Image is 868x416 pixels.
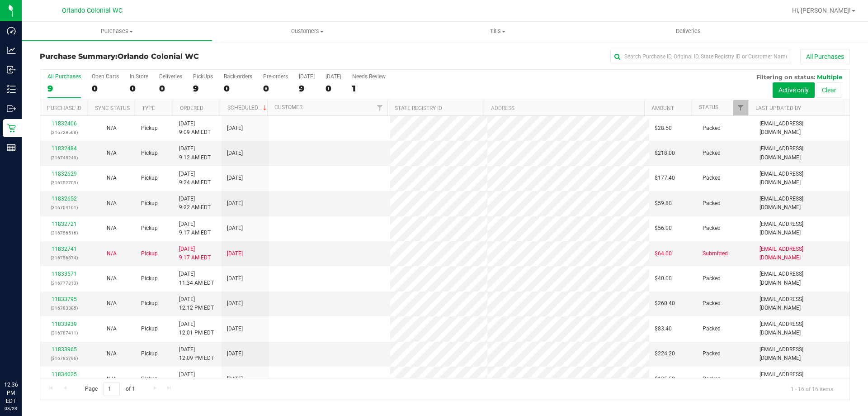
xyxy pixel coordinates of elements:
[52,296,77,302] a: 11833795
[655,274,672,283] span: $40.00
[610,50,791,63] input: Search Purchase ID, Original ID, State Registry ID or Customer Name...
[107,225,117,231] span: Not Applicable
[655,174,675,182] span: $177.40
[52,271,77,277] a: 11833571
[755,105,801,111] a: Last Updated By
[107,149,117,158] button: N/A
[77,382,142,396] span: Page of 1
[756,73,815,81] span: Filtering on status:
[4,381,18,405] p: 12:36 PM EDT
[792,7,851,14] span: Hi, [PERSON_NAME]!
[655,375,675,383] span: $135.50
[46,229,82,237] p: (316756516)
[27,342,38,353] iframe: Resource center unread badge
[159,73,182,80] div: Deliveries
[325,73,341,80] div: [DATE]
[159,83,182,94] div: 0
[107,200,117,206] span: Not Applicable
[107,325,117,332] span: Not Applicable
[651,105,674,111] a: Amount
[593,22,783,41] a: Deliveries
[655,124,672,133] span: $28.50
[227,224,243,233] span: [DATE]
[227,325,243,333] span: [DATE]
[227,174,243,182] span: [DATE]
[107,249,117,258] button: N/A
[107,376,117,382] span: Not Applicable
[104,382,120,396] input: 1
[759,170,844,187] span: [EMAIL_ADDRESS][DOMAIN_NAME]
[759,120,844,137] span: [EMAIL_ADDRESS][DOMAIN_NAME]
[655,149,675,158] span: $218.00
[816,82,842,98] button: Clear
[212,27,402,35] span: Customers
[179,220,211,237] span: [DATE] 9:17 AM EDT
[664,27,713,35] span: Deliveries
[179,320,214,337] span: [DATE] 12:01 PM EDT
[107,250,117,257] span: Not Applicable
[7,26,16,35] inline-svg: Dashboard
[107,175,117,181] span: Not Applicable
[107,274,117,283] button: N/A
[95,105,130,111] a: Sync Status
[107,224,117,233] button: N/A
[703,224,721,233] span: Packed
[703,375,721,383] span: Packed
[193,73,213,80] div: PickUps
[395,105,442,111] a: State Registry ID
[193,83,213,94] div: 9
[46,153,82,162] p: (316745249)
[141,149,158,158] span: Pickup
[703,249,728,258] span: Submitted
[141,274,158,283] span: Pickup
[227,149,243,158] span: [DATE]
[141,199,158,208] span: Pickup
[179,120,211,137] span: [DATE] 9:09 AM EDT
[52,221,77,227] a: 11832721
[402,22,593,41] a: Tills
[107,125,117,131] span: Not Applicable
[107,350,117,357] span: Not Applicable
[46,178,82,187] p: (316752709)
[655,249,672,258] span: $64.00
[7,143,16,152] inline-svg: Reports
[141,124,158,133] span: Pickup
[180,105,203,111] a: Ordered
[179,270,214,287] span: [DATE] 11:34 AM EDT
[46,203,82,212] p: (316754101)
[62,7,123,14] span: Orlando Colonial WC
[107,349,117,358] button: N/A
[141,174,158,182] span: Pickup
[759,295,844,312] span: [EMAIL_ADDRESS][DOMAIN_NAME]
[759,370,844,387] span: [EMAIL_ADDRESS][DOMAIN_NAME]
[179,295,214,312] span: [DATE] 12:12 PM EDT
[352,73,386,80] div: Needs Review
[107,325,117,333] button: N/A
[130,73,148,80] div: In Store
[212,22,402,41] a: Customers
[52,196,77,202] a: 11832652
[52,145,77,152] a: 11832484
[352,83,386,94] div: 1
[703,199,721,208] span: Packed
[22,27,212,35] span: Purchases
[227,199,243,208] span: [DATE]
[703,174,721,182] span: Packed
[107,299,117,308] button: N/A
[4,405,18,412] p: 08/23
[52,120,77,127] a: 11832406
[703,124,721,133] span: Packed
[47,83,81,94] div: 9
[52,371,77,378] a: 11834025
[703,299,721,308] span: Packed
[263,83,288,94] div: 0
[179,370,214,387] span: [DATE] 11:58 AM EDT
[7,65,16,74] inline-svg: Inbound
[699,104,718,110] a: Status
[179,195,211,212] span: [DATE] 9:22 AM EDT
[141,375,158,383] span: Pickup
[655,299,675,308] span: $260.40
[107,300,117,306] span: Not Applicable
[142,105,155,111] a: Type
[655,325,672,333] span: $83.40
